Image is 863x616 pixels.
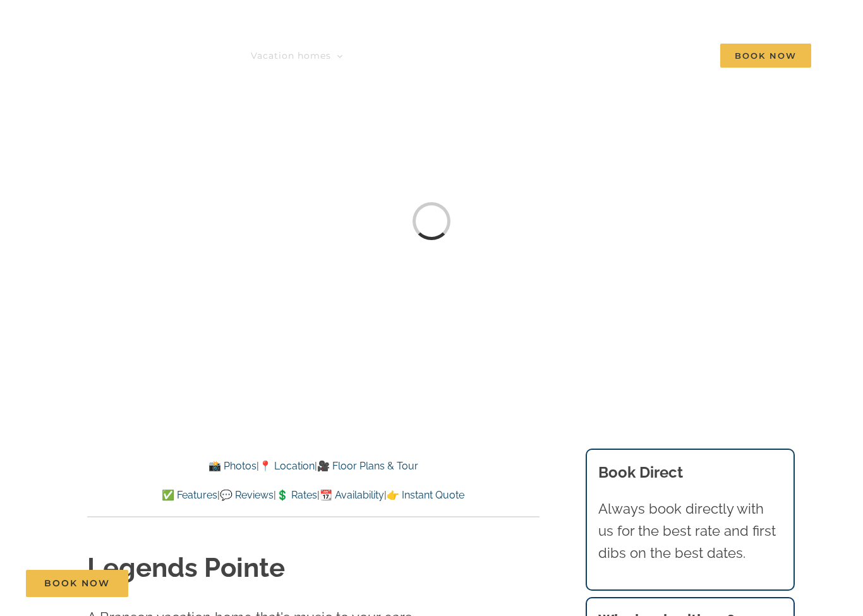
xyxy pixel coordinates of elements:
[87,458,540,474] p: | |
[220,489,274,501] a: 💬 Reviews
[598,463,683,481] b: Book Direct
[475,43,553,68] a: Deals & More
[276,489,317,501] a: 💲 Rates
[581,51,612,60] span: About
[259,460,315,472] a: 📍 Location
[251,43,343,68] a: Vacation homes
[475,51,541,60] span: Deals & More
[581,43,624,68] a: About
[598,498,783,565] p: Always book directly with us for the best rate and first dibs on the best dates.
[652,51,692,60] span: Contact
[371,43,447,68] a: Things to do
[371,51,435,60] span: Things to do
[251,51,331,60] span: Vacation homes
[44,578,110,589] span: Book Now
[26,570,128,597] a: Book Now
[720,44,811,68] span: Book Now
[317,460,418,472] a: 🎥 Floor Plans & Tour
[52,11,266,40] img: Branson Family Retreats Logo
[652,43,692,68] a: Contact
[320,489,384,501] a: 📆 Availability
[410,200,452,242] div: Loading...
[251,43,811,68] nav: Main Menu
[162,489,217,501] a: ✅ Features
[87,487,540,504] p: | | | |
[387,489,464,501] a: 👉 Instant Quote
[208,460,256,472] a: 📸 Photos
[87,550,540,587] h1: Legends Pointe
